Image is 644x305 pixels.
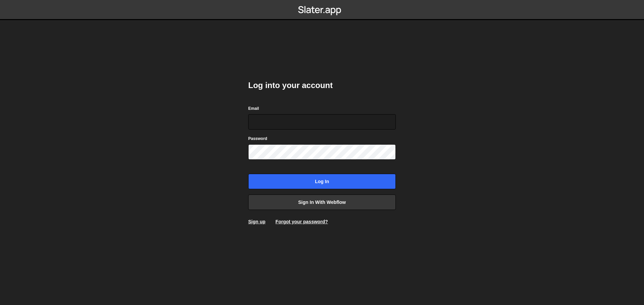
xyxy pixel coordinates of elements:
[248,174,396,189] input: Log in
[248,80,396,91] h2: Log into your account
[275,219,328,224] a: Forgot your password?
[248,219,265,224] a: Sign up
[248,105,259,112] label: Email
[248,135,267,142] label: Password
[248,195,396,210] a: Sign in with Webflow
